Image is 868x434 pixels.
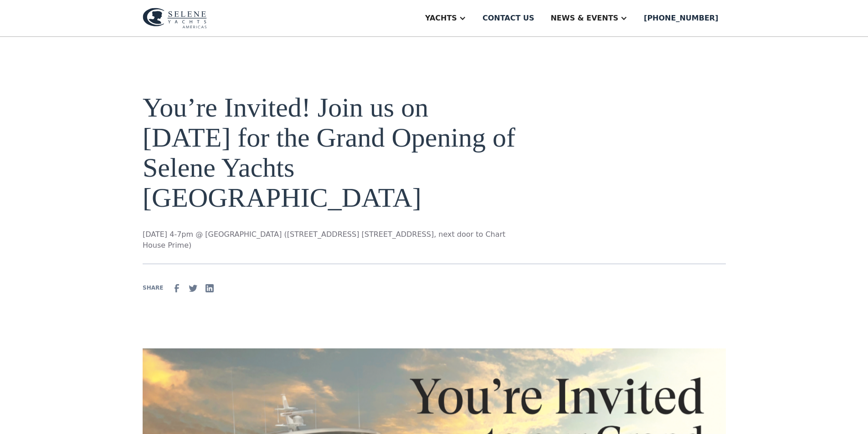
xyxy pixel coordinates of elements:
img: facebook [171,282,182,293]
p: [DATE] 4-7pm @ [GEOGRAPHIC_DATA] ([STREET_ADDRESS] [STREET_ADDRESS], next door to Chart House Prime) [143,229,522,251]
div: News & EVENTS [550,13,618,24]
img: logo [143,8,207,29]
div: SHARE [143,284,163,292]
div: Yachts [425,13,457,24]
h1: You’re Invited! Join us on [DATE] for the Grand Opening of Selene Yachts [GEOGRAPHIC_DATA] [143,92,522,213]
div: Contact us [483,13,534,24]
img: Linkedin [204,282,215,293]
img: Twitter [188,282,199,293]
div: [PHONE_NUMBER] [644,13,718,24]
